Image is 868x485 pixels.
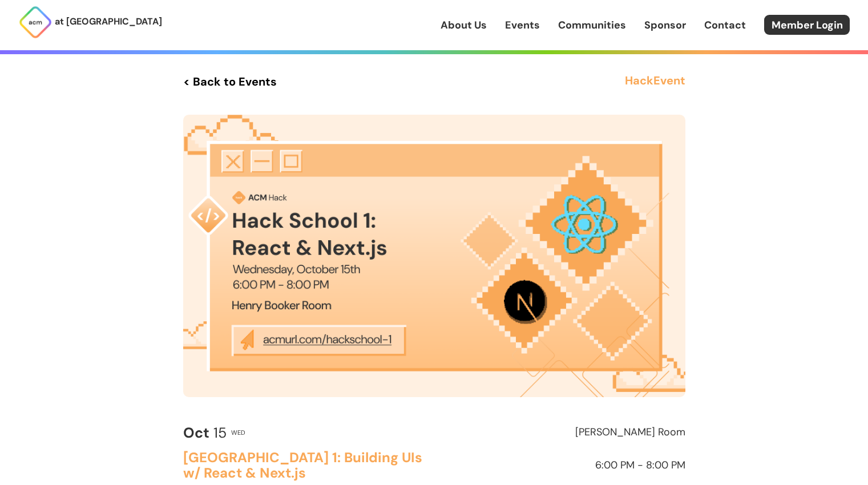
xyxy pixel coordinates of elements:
a: Contact [704,18,746,33]
a: Sponsor [644,18,686,33]
h2: Wed [231,429,245,436]
img: Event Cover Photo [183,115,685,397]
h2: 15 [183,425,227,441]
b: Oct [183,423,209,442]
h3: Hack Event [625,71,685,92]
a: < Back to Events [183,71,277,92]
p: at [GEOGRAPHIC_DATA] [55,14,162,29]
a: About Us [441,18,487,33]
h2: [GEOGRAPHIC_DATA] 1: Building UIs w/ React & Next.js [183,450,429,480]
a: Member Login [764,15,850,35]
img: ACM Logo [18,5,53,39]
a: at [GEOGRAPHIC_DATA] [18,5,162,39]
h2: 6:00 PM - 8:00 PM [439,460,685,471]
a: Events [505,18,540,33]
h2: [PERSON_NAME] Room [439,427,685,438]
a: Communities [558,18,626,33]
